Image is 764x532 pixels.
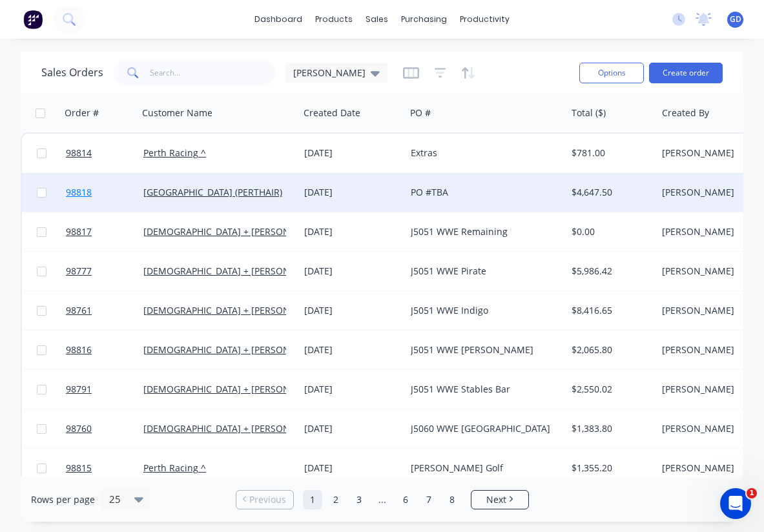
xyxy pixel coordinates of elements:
[579,63,644,83] button: Options
[304,304,400,317] div: [DATE]
[66,252,143,291] a: 98777
[65,107,99,119] div: Order #
[66,409,143,448] a: 98760
[66,462,92,475] span: 98815
[143,422,331,435] a: [DEMOGRAPHIC_DATA] + [PERSON_NAME] ^
[326,490,346,509] a: Page 2
[411,343,554,356] div: J5051 WWE [PERSON_NAME]
[411,383,554,396] div: J5051 WWE Stables Bar
[442,490,462,509] a: Page 8
[231,490,534,509] ul: Pagination
[411,462,554,475] div: [PERSON_NAME] Golf
[41,66,103,79] h1: Sales Orders
[572,304,647,317] div: $8,416.65
[572,107,606,119] div: Total ($)
[66,212,143,251] a: 98817
[572,225,647,238] div: $0.00
[572,462,647,475] div: $1,355.20
[309,10,359,29] div: products
[395,10,453,29] div: purchasing
[66,186,92,199] span: 98818
[419,490,439,509] a: Page 7
[373,490,392,509] a: Jump forward
[66,304,92,317] span: 98761
[411,304,554,317] div: J5051 WWE Indigo
[66,291,143,330] a: 98761
[249,493,286,506] span: Previous
[143,343,331,356] a: [DEMOGRAPHIC_DATA] + [PERSON_NAME] ^
[143,147,206,159] a: Perth Racing ^
[572,383,647,396] div: $2,550.02
[304,225,400,238] div: [DATE]
[304,186,400,199] div: [DATE]
[411,422,554,435] div: J5060 WWE [GEOGRAPHIC_DATA]
[31,493,95,506] span: Rows per page
[304,107,360,119] div: Created Date
[304,462,400,475] div: [DATE]
[572,265,647,278] div: $5,986.42
[303,490,322,509] a: Page 1 is your current page
[66,225,92,238] span: 98817
[411,265,554,278] div: J5051 WWE Pirate
[572,147,647,159] div: $781.00
[304,265,400,278] div: [DATE]
[396,490,415,509] a: Page 6
[66,265,92,278] span: 98777
[66,449,143,487] a: 98815
[304,383,400,396] div: [DATE]
[572,186,647,199] div: $4,647.50
[304,422,400,435] div: [DATE]
[572,343,647,356] div: $2,065.80
[66,343,92,356] span: 98816
[23,10,43,29] img: Factory
[649,63,723,83] button: Create order
[143,225,331,238] a: [DEMOGRAPHIC_DATA] + [PERSON_NAME] ^
[304,343,400,356] div: [DATE]
[747,488,757,498] span: 1
[662,107,709,119] div: Created By
[304,147,400,159] div: [DATE]
[143,462,206,474] a: Perth Racing ^
[66,331,143,369] a: 98816
[411,186,554,199] div: PO #TBA
[349,490,369,509] a: Page 3
[66,422,92,435] span: 98760
[143,304,331,316] a: [DEMOGRAPHIC_DATA] + [PERSON_NAME] ^
[66,147,92,159] span: 98814
[453,10,516,29] div: productivity
[142,107,212,119] div: Customer Name
[248,10,309,29] a: dashboard
[143,265,331,277] a: [DEMOGRAPHIC_DATA] + [PERSON_NAME] ^
[471,493,528,506] a: Next page
[66,134,143,172] a: 98814
[66,370,143,409] a: 98791
[359,10,395,29] div: sales
[66,173,143,212] a: 98818
[293,66,366,79] span: [PERSON_NAME]
[411,147,554,159] div: Extras
[236,493,293,506] a: Previous page
[66,383,92,396] span: 98791
[720,488,751,519] iframe: Intercom live chat
[410,107,431,119] div: PO #
[486,493,506,506] span: Next
[411,225,554,238] div: J5051 WWE Remaining
[730,14,741,25] span: GD
[572,422,647,435] div: $1,383.80
[143,186,282,198] a: [GEOGRAPHIC_DATA] (PERTHAIR)
[150,60,276,86] input: Search...
[143,383,331,395] a: [DEMOGRAPHIC_DATA] + [PERSON_NAME] ^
